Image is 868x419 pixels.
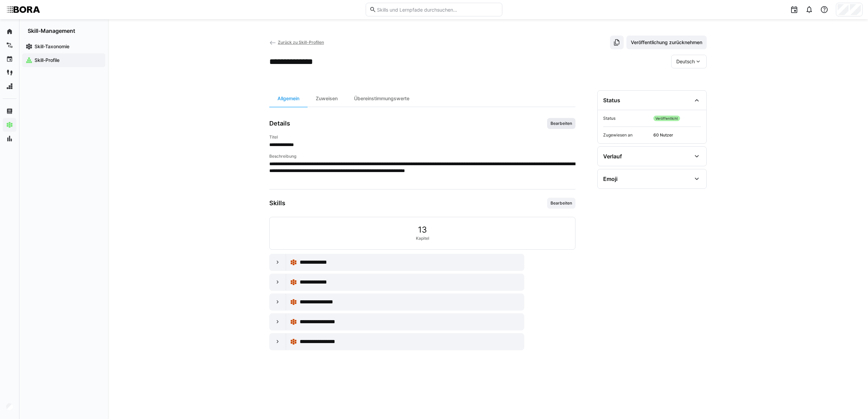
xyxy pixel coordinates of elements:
button: Bearbeiten [547,198,575,209]
div: Verlauf [603,153,622,160]
span: Bearbeiten [550,121,573,126]
input: Skills und Lernpfade durchsuchen… [376,6,499,13]
span: Zurück zu Skill-Profilen [278,40,324,45]
h4: Titel [269,134,575,140]
span: 60 Nutzer [653,132,701,138]
button: Veröffentlichung zurücknehmen [626,36,707,49]
div: Zuweisen [308,90,346,107]
a: Zurück zu Skill-Profilen [269,40,324,45]
h3: Skills [269,199,285,207]
span: Bearbeiten [550,200,573,206]
div: Allgemein [269,90,308,107]
span: Veröffentlichung zurücknehmen [630,39,703,46]
span: Zugewiesen an [603,132,651,138]
h4: Beschreibung [269,154,575,159]
span: Status [603,116,651,121]
button: Bearbeiten [547,118,575,129]
span: Veröffentlicht [653,116,680,121]
span: Kapitel [416,236,429,241]
span: 13 [418,225,427,234]
span: Deutsch [676,58,695,65]
h3: Details [269,120,290,127]
div: Status [603,97,620,104]
div: Emoji [603,175,618,182]
div: Übereinstimmungswerte [346,90,418,107]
